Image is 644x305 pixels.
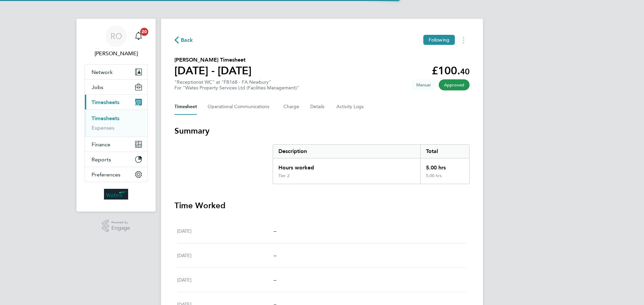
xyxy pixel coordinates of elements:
[85,65,147,79] button: Network
[273,158,420,173] div: Hours worked
[104,189,128,200] img: wates-logo-retina.png
[274,228,276,234] span: –
[208,99,273,115] button: Operational Communications
[85,189,148,200] a: Go to home page
[174,99,197,115] button: Timesheet
[85,137,147,152] button: Finance
[140,28,148,36] span: 20
[336,99,365,115] button: Activity Logs
[85,109,147,137] div: Timesheets
[102,220,130,232] a: Powered byEngage
[111,220,130,225] span: Powered by
[177,276,274,284] div: [DATE]
[460,67,470,76] span: 40
[85,50,148,58] span: Rosa Oliver
[181,36,193,44] span: Back
[85,25,148,58] a: RO[PERSON_NAME]
[423,35,455,45] button: Following
[110,32,122,41] span: RO
[174,64,252,77] h1: [DATE] - [DATE]
[274,277,276,283] span: –
[85,95,147,109] button: Timesheets
[310,99,326,115] button: Details
[92,156,111,163] span: Reports
[411,79,436,90] span: This timesheet was manually created.
[92,115,119,122] a: Timesheets
[92,99,119,105] span: Timesheets
[85,167,147,182] button: Preferences
[85,152,147,167] button: Reports
[432,64,470,77] app-decimal: £100.
[420,158,469,173] div: 5.00 hrs
[420,145,469,158] div: Total
[439,79,470,90] span: This timesheet has been approved.
[177,251,274,259] div: [DATE]
[92,171,120,178] span: Preferences
[111,225,130,231] span: Engage
[92,125,114,131] a: Expenses
[174,79,299,91] div: "Receptionist WC" at "FB168 - FA Newbury"
[273,144,470,184] div: Summary
[174,85,299,91] div: For "Wates Property Services Ltd (Facilities Management)"
[174,200,470,211] h3: Time Worked
[92,69,113,75] span: Network
[283,99,300,115] button: Charge
[92,84,103,90] span: Jobs
[273,145,420,158] div: Description
[420,173,469,184] div: 5.00 hrs
[278,173,289,178] div: Tier 2
[76,19,156,212] nav: Main navigation
[174,56,252,64] h2: [PERSON_NAME] Timesheet
[174,126,470,136] h3: Summary
[174,36,193,44] button: Back
[132,25,145,47] a: 20
[177,227,274,235] div: [DATE]
[85,80,147,94] button: Jobs
[458,35,470,45] button: Timesheets Menu
[274,252,276,258] span: –
[92,141,110,148] span: Finance
[429,37,449,43] span: Following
